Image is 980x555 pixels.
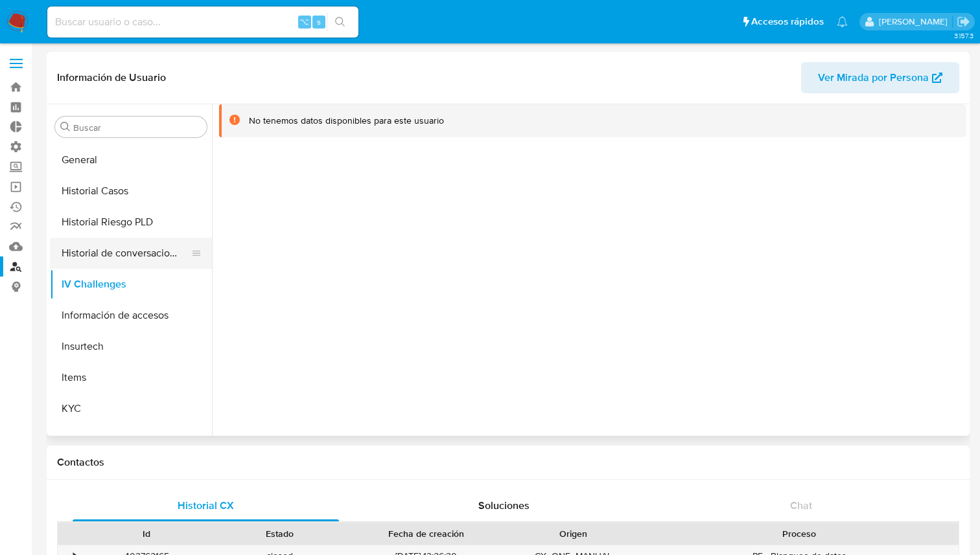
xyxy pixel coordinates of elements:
[89,527,204,540] div: Id
[50,300,212,331] button: Información de accesos
[801,62,959,93] button: Ver Mirada por Persona
[50,269,212,300] button: IV Challenges
[249,115,444,127] div: No tenemos datos disponibles para este usuario
[299,16,309,28] span: ⌥
[50,238,202,269] button: Historial de conversaciones
[222,527,337,540] div: Estado
[50,176,212,207] button: Historial Casos
[50,144,212,176] button: General
[57,71,166,84] h1: Información de Usuario
[47,14,358,30] input: Buscar usuario o caso...
[516,527,631,540] div: Origen
[790,498,812,513] span: Chat
[317,16,321,28] span: s
[818,62,929,93] span: Ver Mirada por Persona
[957,15,970,28] a: Salir
[60,122,71,132] button: Buscar
[478,498,530,513] span: Soluciones
[178,498,234,513] span: Historial CX
[327,13,353,31] button: search-icon
[50,393,212,424] button: KYC
[50,331,212,362] button: Insurtech
[751,15,824,28] span: Accesos rápidos
[73,122,202,133] input: Buscar
[879,16,952,28] p: guillermo.schmiegelow@mercadolibre.com
[649,527,950,540] div: Proceso
[57,456,959,469] h1: Contactos
[50,424,212,455] button: Lista Interna
[50,207,212,238] button: Historial Riesgo PLD
[355,527,498,540] div: Fecha de creación
[837,16,848,27] a: Notificaciones
[50,362,212,393] button: Items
